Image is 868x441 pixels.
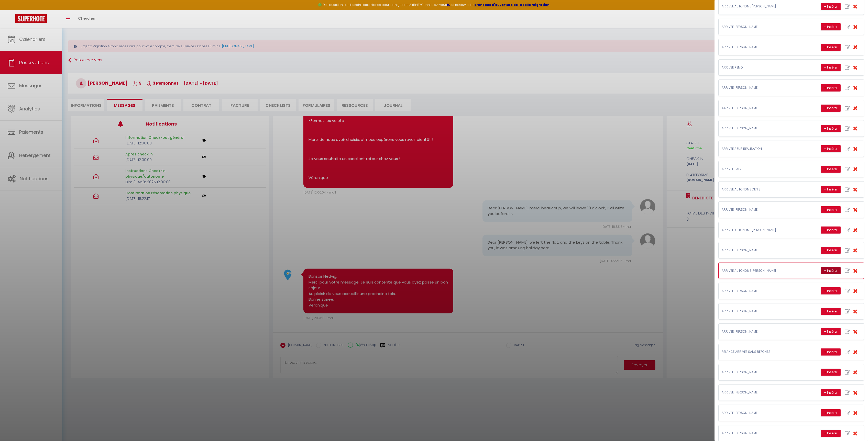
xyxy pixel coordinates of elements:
[722,106,798,111] p: AARIVEE [PERSON_NAME]
[722,289,798,293] p: ARRIVEE [PERSON_NAME]
[722,85,798,90] p: ARRIVEE [PERSON_NAME]
[722,187,798,192] p: ARRIVEE AUTONOME DENIS
[722,228,798,233] p: ARRIVEE AUTONOME [PERSON_NAME]
[722,248,798,253] p: ARRIVEE [PERSON_NAME]
[722,411,798,415] p: ARRIVEE [PERSON_NAME]
[821,44,841,51] button: + Insérer
[821,206,841,213] button: + Insérer
[821,328,841,335] button: + Insérer
[821,308,841,315] button: + Insérer
[722,370,798,375] p: ARRIVEE [PERSON_NAME]
[722,167,798,172] p: ARRIVEE PAEZ
[821,227,841,234] button: + Insérer
[722,146,798,151] p: ARRIVEE AZUR REALISATION
[821,145,841,152] button: + Insérer
[821,3,841,10] button: + Insérer
[821,84,841,92] button: + Insérer
[722,45,798,50] p: ARRIVEE [PERSON_NAME]
[722,268,798,273] p: ARRIVEE AUTONOME [PERSON_NAME]
[821,23,841,30] button: + Insérer
[4,2,19,17] button: Ouvrir le widget de chat LiveChat
[821,267,841,274] button: + Insérer
[722,126,798,131] p: ARRIVEE [PERSON_NAME]
[821,430,841,437] button: + Insérer
[722,349,798,354] p: RELANCE ARRIVEE SANS REPONSE
[821,125,841,132] button: + Insérer
[821,64,841,71] button: + Insérer
[821,166,841,173] button: + Insérer
[821,247,841,254] button: + Insérer
[722,207,798,212] p: ARRIVEE [PERSON_NAME]
[722,390,798,395] p: ARRIVEE [PERSON_NAME]
[722,25,798,29] p: ARRIVEE [PERSON_NAME]
[821,389,841,396] button: + Insérer
[722,65,798,70] p: ARRIVEE REMO
[821,369,841,376] button: + Insérer
[821,186,841,193] button: + Insérer
[722,4,798,9] p: ARRIVEE AUTONOME [PERSON_NAME]
[821,287,841,295] button: + Insérer
[722,431,798,436] p: ARRIVEE [PERSON_NAME]
[821,105,841,112] button: + Insérer
[722,329,798,334] p: ARRIVEE [PERSON_NAME]
[821,409,841,416] button: + Insérer
[821,348,841,356] button: + Insérer
[722,309,798,314] p: ARRIVEE [PERSON_NAME]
